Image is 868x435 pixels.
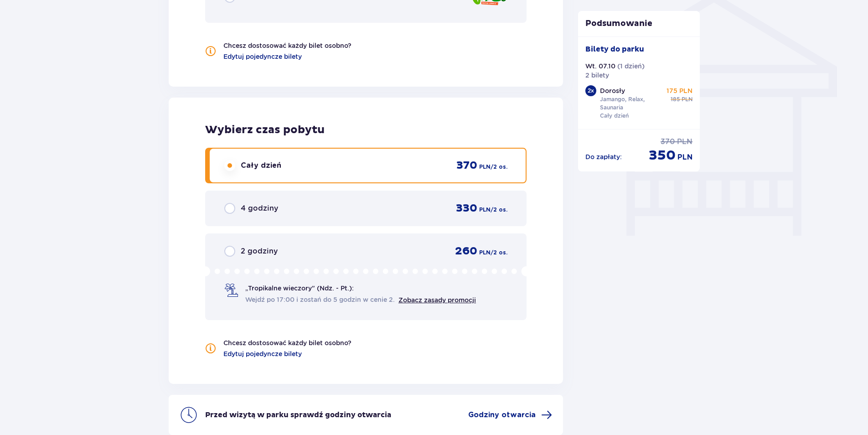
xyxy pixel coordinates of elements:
[455,244,477,258] span: 260
[585,85,596,96] div: 2 x
[479,163,491,171] span: PLN
[205,410,391,420] p: Przed wizytą w parku sprawdź godziny otwarcia
[223,349,302,358] a: Edytuj pojedyncze bilety
[223,52,302,61] a: Edytuj pojedyncze bilety
[600,112,629,120] p: Cały dzień
[223,41,351,50] p: Chcesz dostosować każdy bilet osobno?
[456,159,477,172] span: 370
[398,296,476,304] a: Zobacz zasady promocji
[600,95,663,112] p: Jamango, Relax, Saunaria
[205,123,527,137] h2: Wybierz czas pobytu
[491,163,507,171] span: / 2 os.
[600,86,625,95] p: Dorosły
[661,137,675,147] span: 370
[585,71,609,80] p: 2 bilety
[245,295,395,304] span: Wejdź po 17:00 i zostań do 5 godzin w cenie 2.
[468,409,552,420] a: Godziny otwarcia
[456,202,477,215] span: 330
[241,161,281,171] span: Cały dzień
[585,152,622,161] p: Do zapłaty :
[241,246,278,256] span: 2 godziny
[468,410,536,420] span: Godziny otwarcia
[585,62,615,71] p: Wt. 07.10
[479,206,491,214] span: PLN
[649,147,676,164] span: 350
[677,137,692,147] span: PLN
[578,18,700,29] p: Podsumowanie
[245,284,354,293] span: „Tropikalne wieczory" (Ndz. - Pt.):
[585,44,644,54] p: Bilety do parku
[677,152,692,162] span: PLN
[666,86,692,95] p: 175 PLN
[671,95,680,104] span: 185
[241,203,278,213] span: 4 godziny
[491,206,507,214] span: / 2 os.
[491,249,507,257] span: / 2 os.
[682,95,692,104] span: PLN
[479,249,491,257] span: PLN
[223,338,351,347] p: Chcesz dostosować każdy bilet osobno?
[617,62,645,71] p: ( 1 dzień )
